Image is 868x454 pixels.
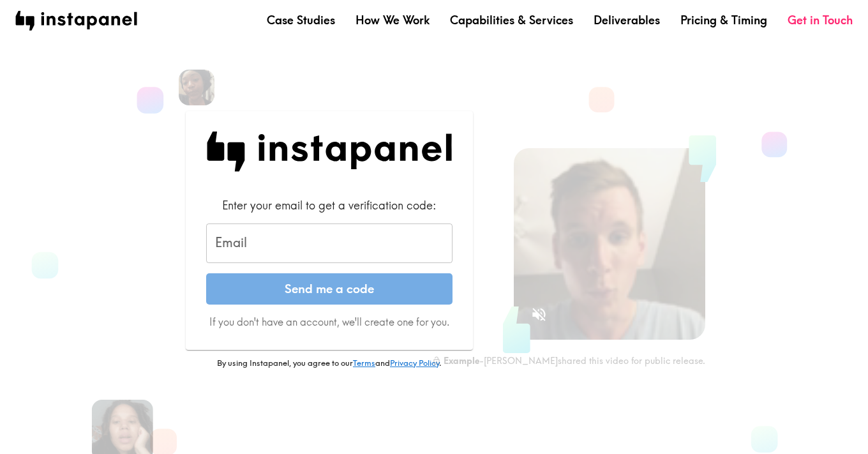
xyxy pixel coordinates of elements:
img: Instapanel [206,132,453,172]
p: By using Instapanel, you agree to our and . [186,358,473,369]
a: How We Work [355,12,430,28]
a: Pricing & Timing [680,12,767,28]
a: Get in Touch [788,12,853,28]
div: - [PERSON_NAME] shared this video for public release. [432,355,705,367]
button: Send me a code [206,273,453,305]
a: Privacy Policy [390,358,439,368]
img: instapanel [15,11,137,31]
a: Deliverables [594,12,660,28]
a: Terms [353,358,375,368]
img: Jasmine [179,70,214,105]
b: Example [444,355,479,367]
button: Sound is off [525,301,553,328]
p: If you don't have an account, we'll create one for you. [206,315,453,329]
a: Capabilities & Services [450,12,573,28]
a: Case Studies [267,12,335,28]
div: Enter your email to get a verification code: [206,197,453,213]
